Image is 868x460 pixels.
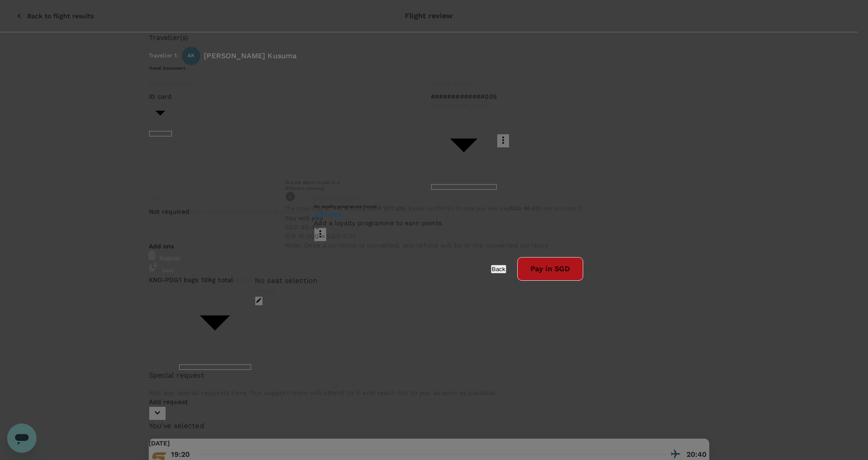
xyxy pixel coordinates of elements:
[285,213,583,222] p: You will pay
[285,204,583,213] p: The total cost of this booking is . Based on [DATE] FX rate you will pay from account ().
[371,205,405,212] b: IDR 1,177,815
[517,257,583,281] button: Pay in SGD
[285,179,583,192] h6: You are about to pay in a different currency
[285,222,583,232] p: SGD 90.40
[285,241,583,250] p: Note: Once a currency is converted, any refund will be in the converted currency
[491,265,506,273] button: Back
[285,232,583,241] p: IDR 10,000 = SGD 0.77
[510,205,539,212] b: SGD 90.40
